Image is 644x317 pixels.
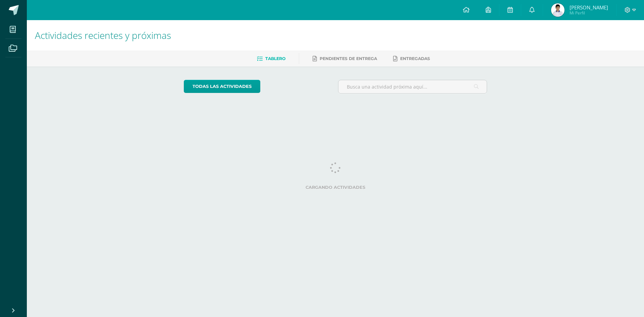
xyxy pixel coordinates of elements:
a: Tablero [257,53,285,64]
input: Busca una actividad próxima aquí... [338,80,487,93]
span: Pendientes de entrega [320,56,377,61]
span: Tablero [265,56,285,61]
a: todas las Actividades [184,80,260,93]
label: Cargando actividades [184,185,487,190]
span: Entregadas [400,56,430,61]
img: 074080cf5bc733bfb543c5917e2dee20.png [551,3,565,17]
span: Actividades recientes y próximas [35,29,171,42]
a: Entregadas [393,53,430,64]
span: [PERSON_NAME] [570,4,608,11]
a: Pendientes de entrega [313,53,377,64]
span: Mi Perfil [570,10,608,16]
